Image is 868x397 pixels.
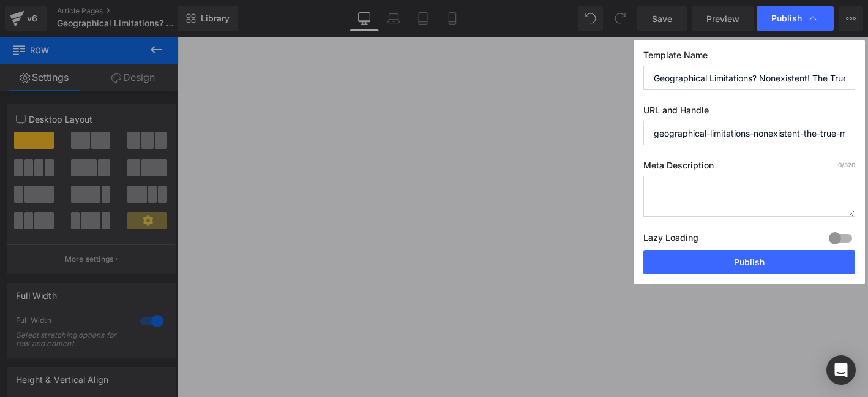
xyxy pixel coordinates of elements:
label: Meta Description [643,160,855,176]
button: Publish [643,250,855,274]
span: /320 [838,161,855,168]
label: Lazy Loading [643,230,698,250]
label: Template Name [643,50,855,66]
label: URL and Handle [643,105,855,121]
span: Publish [771,13,802,24]
div: Open Intercom Messenger [826,355,856,385]
span: 0 [838,161,842,168]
